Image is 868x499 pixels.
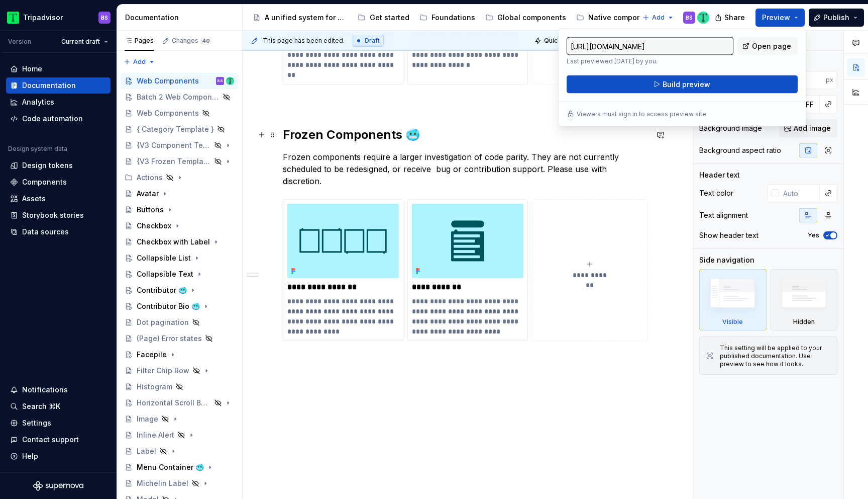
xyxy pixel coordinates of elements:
a: Assets [6,191,111,207]
div: Version [8,38,31,46]
div: A unified system for every journey. [265,13,348,23]
a: {V3 Component Template} [121,137,238,153]
div: Hidden [771,269,838,330]
div: { Category Template } [137,124,214,134]
span: Build preview [663,79,710,90]
div: Code automation [22,114,83,124]
div: Page tree [249,8,637,28]
a: (Page) Error states [121,330,238,347]
span: Publish [823,13,849,23]
a: Collapsible Text [121,266,238,282]
a: Label [121,443,238,459]
img: a3a3706a-5d2c-482c-9cef-356b2ff1d6bd.png [287,204,399,278]
span: Add [652,14,665,22]
div: Analytics [22,97,54,107]
img: Thomas Dittmer [697,12,709,24]
a: Image [121,411,238,427]
div: Collapsible List [137,253,191,263]
a: Menu Container 🥶 [121,459,238,475]
div: This setting will be applied to your published documentation. Use preview to see how it looks. [720,344,831,368]
div: Contact support [22,435,79,445]
div: Design tokens [22,160,73,171]
a: Contributor Bio 🥶 [121,298,238,314]
span: Draft [365,37,380,45]
button: Publish [809,9,864,27]
button: Search ⌘K [6,398,111,414]
div: Facepile [137,350,167,360]
span: Current draft [61,38,100,46]
button: Quick preview [531,34,592,48]
div: Dot pagination [137,317,189,327]
a: Design tokens [6,157,111,174]
a: Michelin Label [121,475,238,491]
a: Native components [572,10,661,26]
div: Contributor 🥶 [137,285,187,295]
div: Menu Container 🥶 [137,462,204,472]
h2: Frozen Components 🥶 [283,127,647,143]
div: Checkbox [137,221,171,231]
a: Histogram [121,379,238,395]
div: Text color [699,188,733,198]
div: Visible [722,318,743,326]
a: Filter Chip Row [121,363,238,379]
div: Storybook stories [22,210,84,220]
span: Open page [752,41,791,51]
div: Inline Alert [137,430,174,440]
button: Build preview [567,75,798,94]
div: Foundations [431,13,475,23]
a: { Category Template } [121,121,238,137]
div: Buttons [137,205,164,215]
div: Avatar [137,189,159,199]
div: Global components [497,13,566,23]
a: Contributor 🥶 [121,282,238,298]
a: Buttons [121,202,238,218]
a: Dot pagination [121,314,238,330]
svg: Supernova Logo [33,481,83,491]
div: (Page) Error states [137,334,202,344]
a: Documentation [6,77,111,94]
div: Native components [588,13,657,23]
img: 0ed0e8b8-9446-497d-bad0-376821b19aa5.png [7,12,19,24]
p: Viewers must sign in to access preview site. [577,110,708,118]
div: Data sources [22,227,69,237]
span: 40 [200,37,211,45]
a: Settings [6,415,111,431]
div: Actions [121,170,238,186]
div: Web Components [137,108,199,118]
div: {V3 Component Template} [137,140,211,150]
a: Checkbox [121,218,238,234]
a: Data sources [6,224,111,240]
div: Collapsible Text [137,269,193,279]
button: Add [121,55,158,69]
div: {V3 Frozen Template} [137,156,211,167]
a: Open page [737,37,798,55]
div: Components [22,177,67,187]
div: Background image [699,123,762,133]
div: Assets [22,194,46,204]
div: Header text [699,170,740,180]
div: Changes [172,37,211,45]
input: Auto [787,71,826,89]
a: Collapsible List [121,250,238,266]
div: BS [686,14,693,22]
button: Notifications [6,382,111,398]
p: Last previewed [DATE] by you. [567,57,733,65]
div: Show header text [699,230,758,240]
img: 4eeb8371-8979-495d-ba09-7d81c896d409.png [412,204,523,278]
a: Avatar [121,186,238,202]
div: Background aspect ratio [699,145,781,155]
div: Documentation [22,80,76,91]
a: Batch 2 Web Components [121,89,238,105]
a: Web ComponentsBSThomas Dittmer [121,73,238,89]
a: Checkbox with Label [121,234,238,250]
div: Documentation [125,13,238,23]
div: Pages [125,37,154,45]
span: Add image [794,123,831,133]
a: A unified system for every journey. [249,10,352,26]
span: Preview [762,13,790,23]
div: Search ⌘K [22,401,60,411]
a: Inline Alert [121,427,238,443]
a: Global components [481,10,570,26]
a: Code automation [6,111,111,127]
